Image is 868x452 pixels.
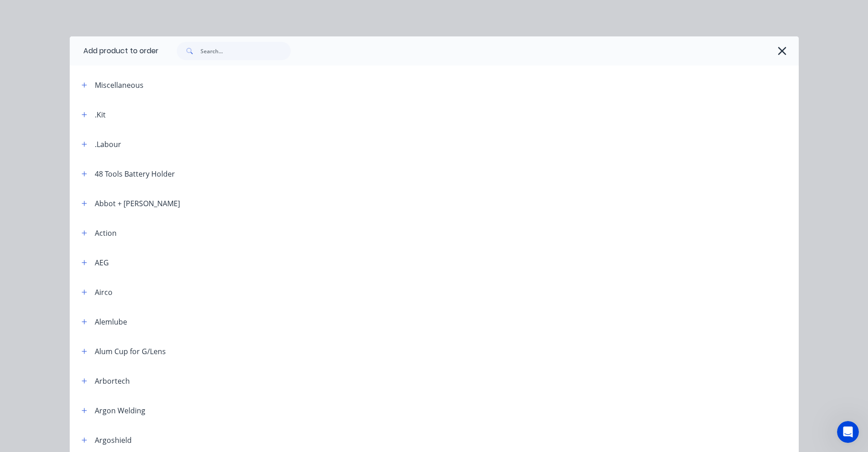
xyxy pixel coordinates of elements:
[95,376,130,386] div: Arbortech
[200,42,291,60] input: Search...
[95,228,117,239] div: Action
[95,435,132,446] div: Argoshield
[95,80,144,91] div: Miscellaneous
[837,421,859,443] iframe: Intercom live chat
[95,109,106,120] div: .Kit
[95,346,166,357] div: Alum Cup for G/Lens
[95,257,109,268] div: AEG
[95,287,113,298] div: Airco
[95,405,145,416] div: Argon Welding
[95,168,175,179] div: 48 Tools Battery Holder
[95,198,180,209] div: Abbot + [PERSON_NAME]
[95,139,121,150] div: .Labour
[70,36,159,66] div: Add product to order
[95,316,127,327] div: Alemlube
